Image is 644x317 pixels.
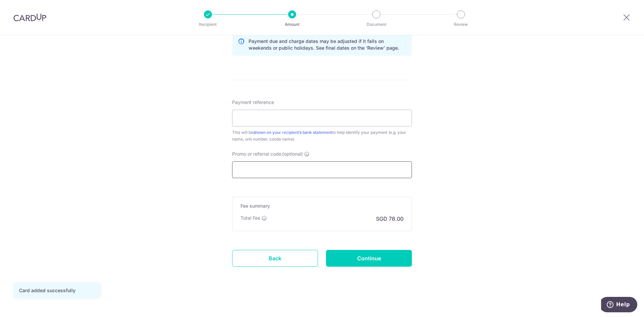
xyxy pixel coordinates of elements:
p: Total Fee [240,215,260,221]
a: shown on your recipient’s bank statement [253,130,332,135]
p: Payment due and charge dates may be adjusted if it falls on weekends or public holidays. See fina... [249,38,406,51]
p: SGD 78.00 [376,215,404,223]
iframe: Opens a widget where you can find more information [601,297,637,314]
p: Document [352,21,401,28]
p: Amount [267,21,317,28]
a: Back [232,250,318,267]
p: Recipient [183,21,233,28]
span: Payment reference [232,99,274,106]
h5: Fee summary [240,203,404,209]
p: Review [436,21,486,28]
input: Continue [326,250,412,267]
div: Card added successfully [19,287,94,294]
img: CardUp [13,13,46,21]
div: This will be to help identify your payment (e.g. your name, unit number, condo name). [232,129,412,143]
span: (optional) [282,151,303,157]
span: Promo or referral code [232,151,281,157]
